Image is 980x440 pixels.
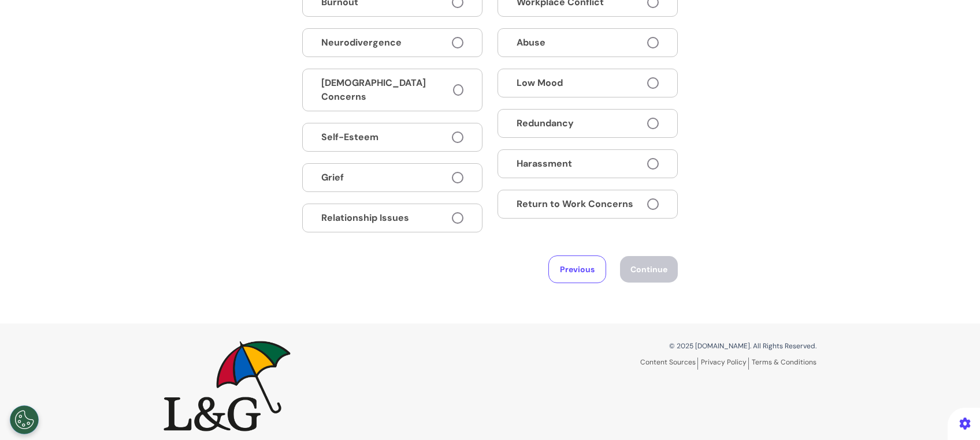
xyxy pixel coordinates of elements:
span: Return to Work Concerns [517,197,633,211]
button: Redundancy [498,109,678,138]
span: Neurodivergence [321,36,402,50]
button: Abuse [498,28,678,57]
img: Spectrum.Life logo [164,341,291,431]
span: Low Mood [517,76,563,90]
span: Grief [321,171,344,185]
button: Continue [620,256,678,283]
button: Relationship Issues [302,204,482,232]
button: Previous [548,255,606,283]
span: Self-Esteem [321,130,378,144]
a: Content Sources [640,358,698,370]
button: Harassment [498,149,678,178]
button: Low Mood [498,69,678,97]
a: Privacy Policy [701,358,749,370]
span: Relationship Issues [321,211,409,225]
span: Harassment [517,157,572,171]
button: [DEMOGRAPHIC_DATA] Concerns [302,69,482,111]
button: Self-Esteem [302,123,482,152]
span: [DEMOGRAPHIC_DATA] Concerns [321,76,453,104]
span: Abuse [517,36,545,50]
button: Open Preferences [10,405,39,434]
button: Neurodivergence [302,28,482,57]
span: Redundancy [517,116,574,130]
button: Grief [302,163,482,192]
a: Terms & Conditions [752,358,816,367]
button: Return to Work Concerns [498,190,678,219]
p: © 2025 [DOMAIN_NAME]. All Rights Reserved. [499,341,816,351]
